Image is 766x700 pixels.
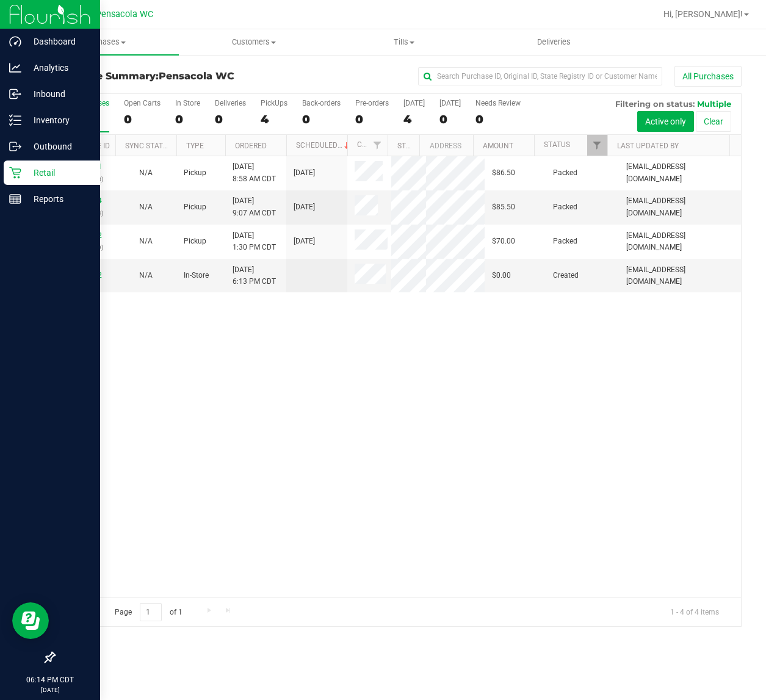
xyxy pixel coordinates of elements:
[9,140,21,153] inline-svg: Outbound
[9,35,21,48] inline-svg: Dashboard
[553,236,577,247] span: Packed
[294,236,315,247] span: [DATE]
[139,237,153,245] span: Not Applicable
[104,603,192,622] span: Page of 1
[215,99,246,107] div: Deliveries
[233,195,276,218] span: [DATE] 9:07 AM CDT
[553,270,579,281] span: Created
[439,99,461,107] div: [DATE]
[21,113,95,128] p: Inventory
[403,112,425,126] div: 4
[302,99,341,107] div: Back-orders
[475,99,521,107] div: Needs Review
[261,112,287,126] div: 4
[587,135,607,156] a: Filter
[140,603,162,622] input: 1
[184,201,206,213] span: Pickup
[21,192,95,206] p: Reports
[139,201,153,213] button: N/A
[663,9,743,19] span: Hi, [PERSON_NAME]!
[492,201,515,213] span: $85.50
[296,141,352,150] a: Scheduled
[483,142,513,150] a: Amount
[492,270,511,281] span: $0.00
[21,165,95,180] p: Retail
[29,29,179,55] a: Purchases
[184,270,209,281] span: In-Store
[626,264,734,287] span: [EMAIL_ADDRESS][DOMAIN_NAME]
[184,236,206,247] span: Pickup
[175,99,200,107] div: In Store
[139,270,153,281] button: N/A
[21,60,95,75] p: Analytics
[139,203,153,211] span: Not Applicable
[139,236,153,247] button: N/A
[9,114,21,126] inline-svg: Inventory
[179,37,328,48] span: Customers
[357,140,395,149] a: Customer
[9,167,21,179] inline-svg: Retail
[617,142,679,150] a: Last Updated By
[492,167,515,179] span: $86.50
[233,161,276,184] span: [DATE] 8:58 AM CDT
[626,230,734,253] span: [EMAIL_ADDRESS][DOMAIN_NAME]
[124,99,161,107] div: Open Carts
[626,195,734,218] span: [EMAIL_ADDRESS][DOMAIN_NAME]
[492,236,515,247] span: $70.00
[235,142,267,150] a: Ordered
[96,9,153,20] span: Pensacola WC
[521,37,587,48] span: Deliveries
[544,140,570,149] a: Status
[125,142,172,150] a: Sync Status
[215,112,246,126] div: 0
[21,139,95,154] p: Outbound
[175,112,200,126] div: 0
[124,112,161,126] div: 0
[294,167,315,179] span: [DATE]
[9,62,21,74] inline-svg: Analytics
[294,201,315,213] span: [DATE]
[184,167,206,179] span: Pickup
[139,271,153,280] span: Not Applicable
[615,99,695,109] span: Filtering on status:
[29,37,179,48] span: Purchases
[12,602,49,639] iframe: Resource center
[5,685,95,695] p: [DATE]
[439,112,461,126] div: 0
[660,603,729,621] span: 1 - 4 of 4 items
[233,264,276,287] span: [DATE] 6:13 PM CDT
[54,71,283,82] h3: Purchase Summary:
[419,135,473,156] th: Address
[355,112,389,126] div: 0
[355,99,389,107] div: Pre-orders
[553,167,577,179] span: Packed
[21,87,95,101] p: Inbound
[479,29,628,55] a: Deliveries
[9,88,21,100] inline-svg: Inbound
[397,142,461,150] a: State Registry ID
[674,66,742,87] button: All Purchases
[9,193,21,205] inline-svg: Reports
[697,99,731,109] span: Multiple
[233,230,276,253] span: [DATE] 1:30 PM CDT
[475,112,521,126] div: 0
[403,99,425,107] div: [DATE]
[159,70,234,82] span: Pensacola WC
[186,142,204,150] a: Type
[553,201,577,213] span: Packed
[139,167,153,179] button: N/A
[330,37,478,48] span: Tills
[139,168,153,177] span: Not Applicable
[179,29,328,55] a: Customers
[261,99,287,107] div: PickUps
[21,34,95,49] p: Dashboard
[5,674,95,685] p: 06:14 PM CDT
[637,111,694,132] button: Active only
[626,161,734,184] span: [EMAIL_ADDRESS][DOMAIN_NAME]
[696,111,731,132] button: Clear
[302,112,341,126] div: 0
[367,135,388,156] a: Filter
[418,67,662,85] input: Search Purchase ID, Original ID, State Registry ID or Customer Name...
[329,29,479,55] a: Tills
